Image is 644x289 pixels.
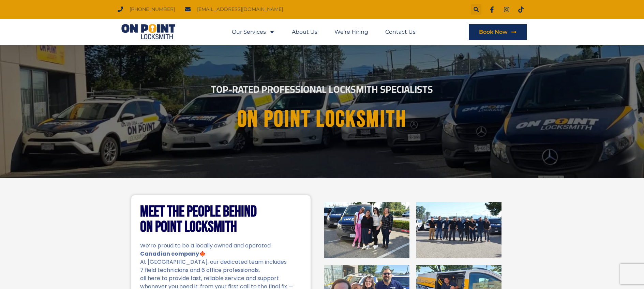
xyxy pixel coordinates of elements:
span: [PHONE_NUMBER] [128,5,175,14]
span: [EMAIL_ADDRESS][DOMAIN_NAME] [195,5,283,14]
a: Our Services [232,24,275,40]
img: On Point Locksmith Port Coquitlam, BC 1 [324,202,409,258]
span: Book Now [479,29,508,35]
p: all here to provide fast, reliable service and support [140,274,302,283]
div: Search [471,4,481,15]
a: Contact Us [385,24,416,40]
h1: On point Locksmith [138,107,506,132]
p: We’re proud to be a locally owned and operated [140,242,302,250]
img: On Point Locksmith Port Coquitlam, BC 2 [416,202,501,258]
strong: Canadian company [140,250,199,258]
a: Book Now [469,24,527,40]
p: 7 field technicians and 6 office professionals, [140,266,302,274]
p: 🍁 At [GEOGRAPHIC_DATA], our dedicated team includes [140,250,302,266]
h2: Top-Rated Professional Locksmith Specialists [133,85,512,94]
a: We’re Hiring [334,24,368,40]
a: About Us [292,24,317,40]
nav: Menu [232,24,416,40]
h2: Meet the People Behind On Point Locksmith [140,204,302,235]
